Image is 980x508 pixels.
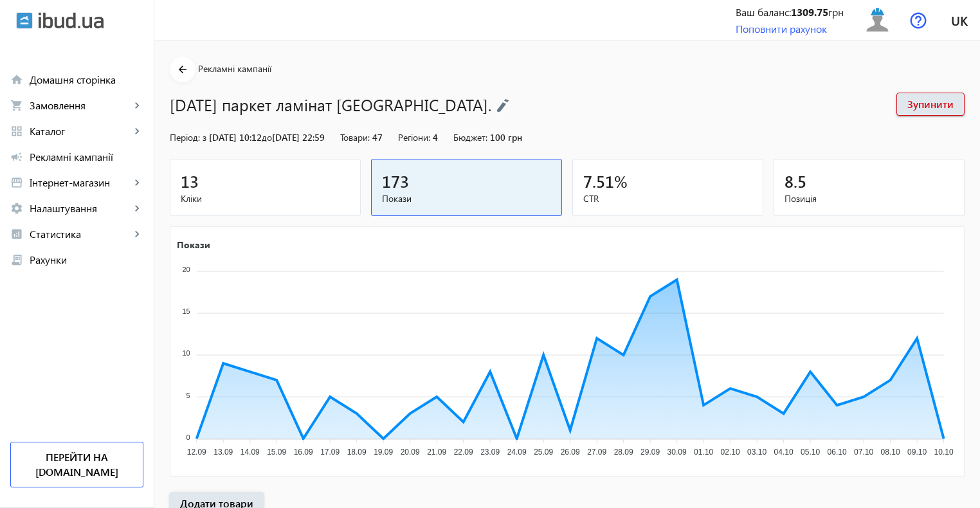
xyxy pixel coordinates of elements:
mat-icon: keyboard_arrow_right [131,202,143,215]
b: 1309.75 [791,5,828,19]
iframe: chat widget [926,457,967,495]
span: 7.51 [583,170,614,192]
tspan: 10.10 [934,448,954,457]
mat-icon: analytics [10,228,23,240]
tspan: 29.09 [640,448,660,457]
tspan: 21.09 [427,448,446,457]
span: Домашня сторінка [30,73,143,86]
tspan: 20.09 [401,448,420,457]
tspan: 10 [182,349,190,357]
span: uk [951,12,968,28]
tspan: 05.10 [801,448,820,457]
span: Налаштування [30,202,131,215]
tspan: 08.10 [881,448,900,457]
span: Позиція [785,192,954,205]
tspan: 02.10 [721,448,740,457]
span: Період: з [170,131,206,143]
tspan: 03.10 [747,448,767,457]
mat-icon: storefront [10,176,23,189]
tspan: 04.10 [774,448,794,457]
span: 100 грн [490,131,522,143]
span: Товари: [340,131,370,143]
span: Рекламні кампанії [30,150,143,163]
tspan: 5 [186,391,190,399]
img: ibud.svg [16,12,33,29]
tspan: 18.09 [347,448,367,457]
tspan: 26.09 [561,448,580,457]
tspan: 01.10 [694,448,713,457]
tspan: 15.09 [267,448,286,457]
tspan: 19.09 [374,448,393,457]
a: Перейти на [DOMAIN_NAME] [10,442,143,487]
button: Зупинити [896,93,965,116]
span: 173 [382,170,409,192]
span: до [262,131,272,143]
mat-icon: keyboard_arrow_right [131,125,143,138]
tspan: 14.09 [240,448,260,457]
tspan: 16.09 [294,448,313,457]
span: 13 [181,170,199,192]
tspan: 20 [182,266,190,273]
span: Покази [382,192,551,205]
mat-icon: home [10,73,23,86]
mat-icon: receipt_long [10,253,23,266]
div: Ваш баланс: грн [736,5,844,19]
span: Бюджет: [453,131,487,143]
tspan: 30.09 [667,448,687,457]
h1: [DATE] паркет ламінат [GEOGRAPHIC_DATA]. [170,93,884,116]
tspan: 24.09 [507,448,527,457]
mat-icon: keyboard_arrow_right [131,228,143,240]
mat-icon: grid_view [10,125,23,138]
span: Регіони: [398,131,430,143]
mat-icon: keyboard_arrow_right [131,99,143,112]
mat-icon: settings [10,202,23,215]
span: [DATE] 10:12 [DATE] 22:59 [209,131,325,143]
span: Кліки [181,192,350,205]
span: 4 [433,131,438,143]
img: ibud_text.svg [39,12,104,29]
tspan: 12.09 [187,448,206,457]
text: Покази [177,238,210,250]
span: Каталог [30,125,131,138]
span: 47 [372,131,383,143]
span: % [614,170,628,192]
tspan: 15 [182,307,190,315]
span: Зупинити [907,97,954,111]
span: Інтернет-магазин [30,176,131,189]
tspan: 06.10 [828,448,847,457]
tspan: 27.09 [587,448,606,457]
mat-icon: arrow_back [175,62,191,78]
span: Рекламні кампанії [198,62,271,75]
tspan: 23.09 [480,448,500,457]
img: user.svg [863,6,892,35]
mat-icon: shopping_cart [10,99,23,112]
span: Замовлення [30,99,131,112]
img: help.svg [910,12,927,29]
mat-icon: keyboard_arrow_right [131,176,143,189]
tspan: 28.09 [614,448,633,457]
tspan: 07.10 [854,448,873,457]
tspan: 25.09 [534,448,553,457]
span: Рахунки [30,253,143,266]
tspan: 09.10 [907,448,927,457]
a: Поповнити рахунок [736,22,827,35]
tspan: 22.09 [454,448,473,457]
span: CTR [583,192,752,205]
span: Статистика [30,228,131,240]
mat-icon: campaign [10,150,23,163]
span: 8.5 [785,170,806,192]
tspan: 17.09 [320,448,340,457]
tspan: 13.09 [213,448,233,457]
tspan: 0 [186,433,190,441]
